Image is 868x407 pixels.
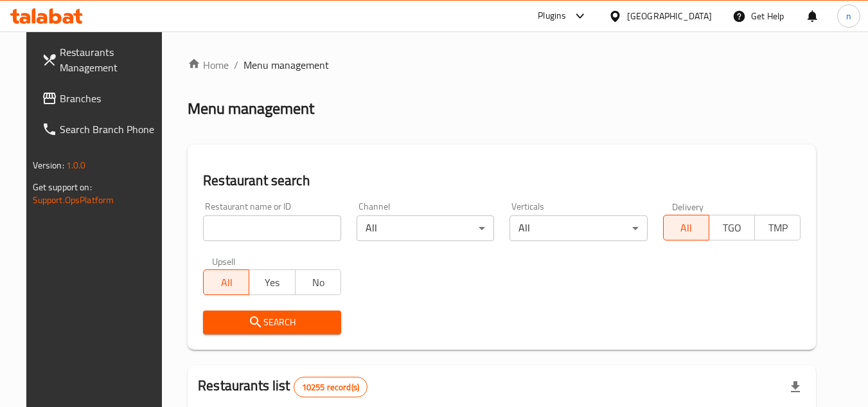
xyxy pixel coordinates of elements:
[188,98,314,119] h2: Menu management
[60,122,161,137] span: Search Branch Phone
[254,273,290,292] span: Yes
[249,269,295,295] button: Yes
[209,273,244,292] span: All
[663,215,709,240] button: All
[294,377,368,397] div: Total records count
[188,57,229,73] a: Home
[203,311,341,334] button: Search
[203,215,341,241] input: Search for restaurant name or ID..
[33,157,64,174] span: Version:
[31,37,172,83] a: Restaurants Management
[212,257,236,266] label: Upsell
[198,376,368,397] h2: Restaurants list
[301,273,336,292] span: No
[203,269,249,295] button: All
[754,215,801,240] button: TMP
[213,314,331,330] span: Search
[709,215,755,240] button: TGO
[509,215,648,241] div: All
[780,372,811,402] div: Export file
[66,157,86,174] span: 1.0.0
[244,57,329,73] span: Menu management
[669,219,704,237] span: All
[672,202,704,211] label: Delivery
[295,269,341,295] button: No
[294,381,367,393] span: 10255 record(s)
[60,91,161,106] span: Branches
[627,9,712,23] div: [GEOGRAPHIC_DATA]
[203,171,801,190] h2: Restaurant search
[234,57,238,73] li: /
[188,57,816,73] nav: breadcrumb
[60,44,161,75] span: Restaurants Management
[31,114,172,145] a: Search Branch Phone
[357,215,495,241] div: All
[714,219,750,237] span: TGO
[33,179,92,195] span: Get support on:
[760,219,795,237] span: TMP
[33,192,114,208] a: Support.OpsPlatform
[31,83,172,114] a: Branches
[846,9,851,23] span: n
[538,8,566,24] div: Plugins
